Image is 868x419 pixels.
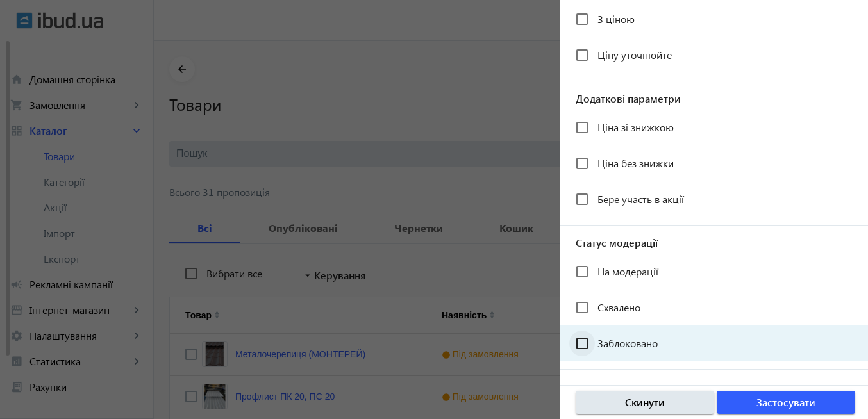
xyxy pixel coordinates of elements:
[597,48,672,62] span: Ціну уточнюйте
[597,300,640,314] span: Схвалено
[717,391,855,414] button: Застосувати
[597,120,674,134] span: Ціна зі знижкою
[576,391,714,414] button: Скинути
[597,192,684,206] span: Бере участь в акції
[597,336,658,350] span: Заблоковано
[625,395,665,409] span: Скинути
[597,156,674,170] span: Ціна без знижки
[560,236,868,250] span: Статус модерації
[560,92,868,106] span: Додаткові параметри
[597,265,658,278] span: На модерації
[756,395,815,409] span: Застосувати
